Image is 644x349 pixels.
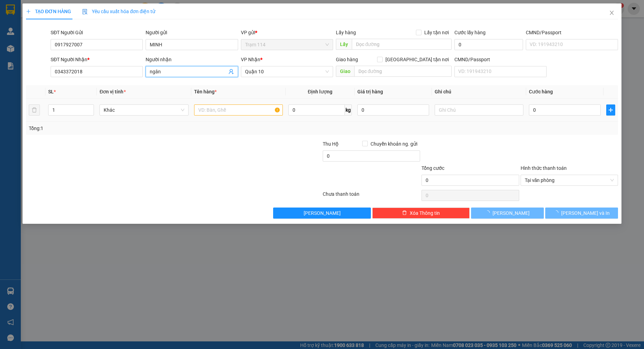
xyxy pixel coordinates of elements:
input: Dọc đường [352,39,452,50]
span: Yêu cầu xuất hóa đơn điện tử [82,9,155,14]
div: Chưa thanh toán [322,190,421,202]
span: Lấy tận nơi [421,29,452,36]
span: kg [345,104,352,116]
span: Lấy [336,39,352,50]
input: VD: Bàn, Ghế [194,104,283,116]
span: Chuyển khoản ng. gửi [368,140,420,148]
span: Giá trị hàng [357,89,383,94]
span: Xóa Thông tin [410,209,440,217]
span: [PERSON_NAME] và In [561,209,610,217]
th: Ghi chú [432,85,526,99]
button: [PERSON_NAME] [471,208,544,219]
button: [PERSON_NAME] và In [545,208,618,219]
span: plus [26,9,31,14]
span: delete [402,210,407,216]
div: SĐT Người Nhận [51,56,143,63]
span: Quận 10 [245,66,329,77]
span: [GEOGRAPHIC_DATA] tận nơi [383,56,452,63]
span: TẠO ĐƠN HÀNG [26,9,71,14]
span: SL [48,89,54,94]
span: plus [607,107,615,113]
span: Đơn vị tính [99,89,125,94]
div: Tổng: 1 [29,125,249,132]
div: SĐT Người Gửi [51,29,143,36]
span: user-add [228,69,234,74]
button: Close [602,3,621,23]
span: Giao [336,66,354,77]
label: Hình thức thanh toán [521,165,567,171]
span: [PERSON_NAME] [493,209,530,217]
span: loading [485,210,493,215]
button: [PERSON_NAME] [273,208,371,219]
div: Người nhận [146,56,238,63]
span: loading [554,210,561,215]
span: Trạm 114 [245,39,329,50]
img: icon [82,9,88,15]
span: Tên hàng [194,89,217,94]
button: deleteXóa Thông tin [372,208,470,219]
span: Cước hàng [529,89,553,94]
button: plus [606,104,615,116]
span: Định lượng [308,89,332,94]
div: CMND/Passport [454,56,547,63]
input: Cước lấy hàng [454,39,523,50]
span: Giao hàng [336,57,358,62]
span: Tổng cước [421,165,444,171]
input: Dọc đường [354,66,452,77]
span: [PERSON_NAME] [304,209,341,217]
div: VP gửi [241,29,333,36]
span: Khác [104,105,184,115]
label: Cước lấy hàng [454,30,486,35]
div: Người gửi [146,29,238,36]
input: Ghi Chú [435,104,524,116]
div: CMND/Passport [526,29,618,36]
input: 0 [357,104,429,116]
span: Tại văn phòng [525,175,614,185]
span: Lấy hàng [336,30,356,35]
span: Thu Hộ [323,141,339,147]
button: delete [29,104,40,116]
span: close [609,10,615,16]
span: VP Nhận [241,57,260,62]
